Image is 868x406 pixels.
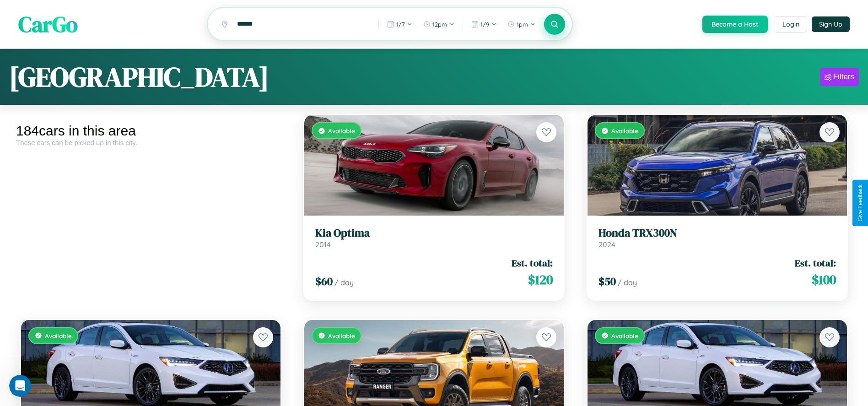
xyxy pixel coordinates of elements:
[480,21,489,28] span: 1 / 9
[812,271,836,289] span: $ 100
[503,17,540,32] button: 1pm
[396,21,405,28] span: 1 / 7
[16,123,286,139] div: 184 cars in this area
[45,332,72,340] span: Available
[467,17,501,32] button: 1/9
[775,16,807,32] button: Login
[528,271,553,289] span: $ 120
[512,256,553,270] span: Est. total:
[611,127,638,135] span: Available
[383,17,417,32] button: 1/7
[328,332,355,340] span: Available
[598,227,836,249] a: Honda TRX300N2024
[857,184,863,222] div: Give Feedback
[833,72,854,81] div: Filters
[812,16,850,32] button: Sign Up
[315,227,553,249] a: Kia Optima2014
[419,17,459,32] button: 12pm
[334,278,354,287] span: / day
[702,16,768,33] button: Become a Host
[16,139,286,146] div: These cars can be picked up in this city.
[315,274,333,289] span: $ 60
[315,227,553,240] h3: Kia Optima
[328,127,355,135] span: Available
[598,274,616,289] span: $ 50
[432,21,447,28] span: 12pm
[820,68,859,86] button: Filters
[795,256,836,270] span: Est. total:
[598,240,615,249] span: 2024
[315,240,331,249] span: 2014
[598,227,836,240] h3: Honda TRX300N
[618,278,637,287] span: / day
[18,9,78,39] span: CarGo
[611,332,638,340] span: Available
[517,21,528,28] span: 1pm
[9,375,31,397] iframe: Intercom live chat
[9,58,269,96] h1: [GEOGRAPHIC_DATA]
